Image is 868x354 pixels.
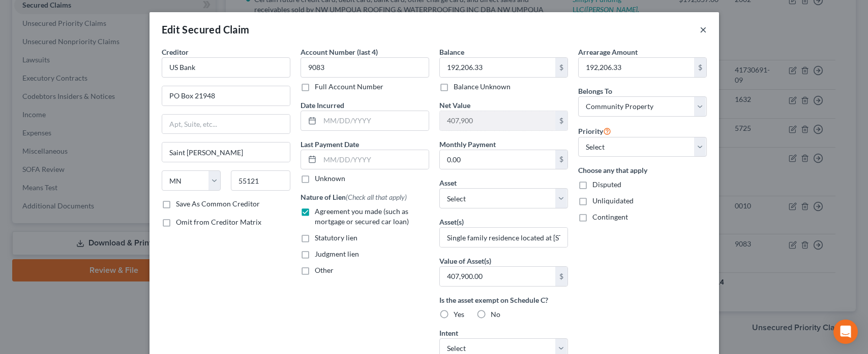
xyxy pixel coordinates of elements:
[162,86,290,105] input: Enter address...
[315,207,409,226] span: Agreement you made (such as mortgage or secured car loan)
[301,139,359,150] label: Last Payment Date
[439,217,464,227] label: Asset(s)
[346,193,407,201] span: (Check all that apply)
[592,180,621,189] span: Disputed
[162,115,290,134] input: Apt, Suite, etc...
[320,150,429,169] input: MM/DD/YYYY
[439,179,457,187] span: Asset
[301,47,378,57] label: Account Number (last 4)
[162,22,250,37] div: Edit Secured Claim
[315,82,383,92] label: Full Account Number
[592,196,634,205] span: Unliquidated
[231,170,290,191] input: Enter zip...
[301,100,344,111] label: Date Incurred
[315,173,345,184] label: Unknown
[555,58,567,77] div: $
[439,295,568,305] label: Is the asset exempt on Schedule C?
[439,256,491,266] label: Value of Asset(s)
[592,213,628,221] span: Contingent
[555,267,567,286] div: $
[700,23,707,36] button: ×
[578,87,612,95] span: Belongs To
[440,111,555,130] input: 0.00
[439,328,458,338] label: Intent
[833,320,858,344] div: Open Intercom Messenger
[578,47,638,57] label: Arrearage Amount
[162,57,290,78] input: Search creditor by name...
[176,199,260,209] label: Save As Common Creditor
[301,192,407,202] label: Nature of Lien
[301,57,429,78] input: XXXX
[176,218,261,226] span: Omit from Creditor Matrix
[439,47,464,57] label: Balance
[440,58,555,77] input: 0.00
[315,266,334,274] span: Other
[491,310,500,318] span: No
[579,58,694,77] input: 0.00
[578,165,707,175] label: Choose any that apply
[315,250,359,258] span: Judgment lien
[454,310,464,318] span: Yes
[440,228,567,247] input: Specify...
[440,267,555,286] input: 0.00
[555,150,567,169] div: $
[162,143,290,162] input: Enter city...
[315,233,357,242] span: Statutory lien
[578,125,611,137] label: Priority
[555,111,567,130] div: $
[440,150,555,169] input: 0.00
[162,48,189,56] span: Creditor
[694,58,706,77] div: $
[439,139,496,150] label: Monthly Payment
[454,82,511,92] label: Balance Unknown
[439,100,470,111] label: Net Value
[320,111,429,130] input: MM/DD/YYYY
